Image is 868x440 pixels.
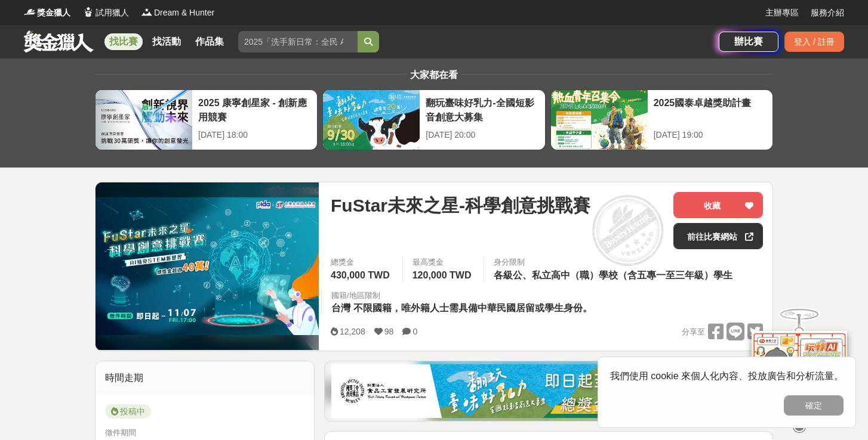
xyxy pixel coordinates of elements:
div: [DATE] 18:00 [198,129,311,141]
a: 找比賽 [104,33,143,50]
div: 登入 / 註冊 [784,32,844,52]
a: 前往比賽網站 [673,223,763,249]
span: FuStar未來之星-科學創意挑戰賽 [331,192,590,219]
span: Dream & Hunter [154,7,214,19]
a: 主辦專區 [765,7,799,19]
a: Logo獎金獵人 [24,7,70,19]
span: 12,208 [340,327,365,336]
span: 分享至 [682,323,705,341]
button: 確定 [784,395,844,416]
img: d2146d9a-e6f6-4337-9592-8cefde37ba6b.png [752,331,847,410]
div: 翻玩臺味好乳力-全國短影音創意大募集 [426,96,538,123]
button: 收藏 [673,192,763,218]
a: 2025 康寧創星家 - 創新應用競賽[DATE] 18:00 [95,89,318,150]
img: Logo [24,6,36,18]
div: 2025國泰卓越獎助計畫 [654,96,767,123]
a: 作品集 [190,33,229,50]
img: 1c81a89c-c1b3-4fd6-9c6e-7d29d79abef5.jpg [331,364,766,418]
span: 試用獵人 [96,7,129,19]
span: 不限國籍，唯外籍人士需具備中華民國居留或學生身份。 [353,303,592,313]
span: 投稿中 [105,404,151,419]
span: 總獎金 [331,256,393,268]
span: 徵件期間 [105,428,136,437]
span: 最高獎金 [413,256,475,268]
span: 98 [384,327,394,336]
span: 我們使用 cookie 來個人化內容、投放廣告和分析流量。 [610,371,844,381]
span: 430,000 TWD [331,270,390,280]
div: [DATE] 19:00 [654,129,767,141]
div: 身分限制 [494,256,735,268]
span: 0 [413,327,417,336]
a: 2025國泰卓越獎助計畫[DATE] 19:00 [550,89,773,150]
input: 2025「洗手新日常：全民 ALL IN」洗手歌全台徵選 [238,31,358,52]
span: 120,000 TWD [413,270,472,280]
a: 翻玩臺味好乳力-全國短影音創意大募集[DATE] 20:00 [322,89,545,150]
span: 台灣 [331,303,350,313]
span: 大家都在看 [407,70,461,80]
span: 各級公、私立高中（職）學校（含五專一至三年級）學生 [494,270,732,280]
div: [DATE] 20:00 [426,129,538,141]
a: 辦比賽 [719,32,778,52]
div: 時間走期 [96,361,314,395]
div: 2025 康寧創星家 - 創新應用競賽 [198,96,311,123]
div: 國籍/地區限制 [331,290,595,302]
span: 獎金獵人 [37,7,70,19]
a: Logo試用獵人 [82,7,129,19]
a: LogoDream & Hunter [141,7,214,19]
img: Logo [82,6,94,18]
a: 找活動 [147,33,186,50]
img: Logo [141,6,153,18]
a: 服務介紹 [811,7,844,19]
img: Cover Image [96,197,319,335]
